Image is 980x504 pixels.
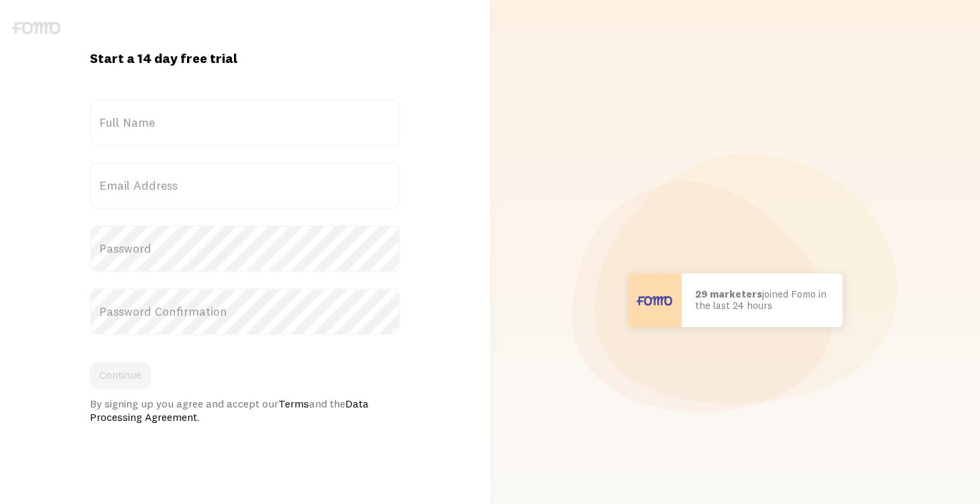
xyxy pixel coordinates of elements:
label: Full Name [90,99,400,146]
div: By signing up you agree and accept our and the . [90,397,400,424]
label: Password [90,225,400,272]
a: Terms [278,397,309,410]
p: joined Fomo in the last 24 hours [695,289,829,311]
label: Password Confirmation [90,288,400,335]
label: Email Address [90,162,400,209]
img: User avatar [628,273,682,327]
h1: Start a 14 day free trial [90,50,400,67]
img: fomo-logo-gray-b99e0e8ada9f9040e2984d0d95b3b12da0074ffd48d1e5cb62ac37fc77b0b268.svg [12,21,60,34]
b: 29 marketers [695,288,762,300]
a: Data Processing Agreement [90,397,369,424]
